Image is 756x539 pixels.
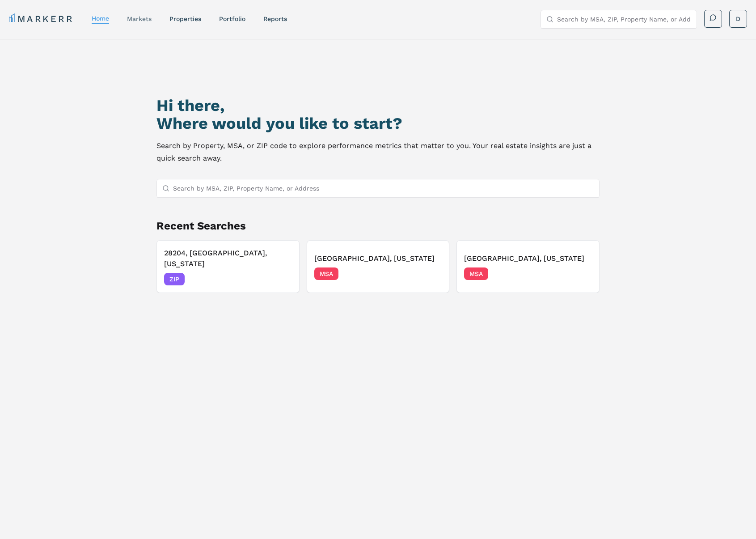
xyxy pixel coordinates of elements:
[307,240,450,293] button: Remove Charlotte, North Carolina[GEOGRAPHIC_DATA], [US_STATE]MSA[DATE]
[156,140,600,165] p: Search by Property, MSA, or ZIP code to explore performance metrics that matter to you. Your real...
[557,10,691,28] input: Search by MSA, ZIP, Property Name, or Address
[572,269,592,278] span: [DATE]
[173,179,594,197] input: Search by MSA, ZIP, Property Name, or Address
[314,253,442,264] h3: [GEOGRAPHIC_DATA], [US_STATE]
[272,275,292,284] span: [DATE]
[263,15,287,22] a: reports
[156,97,600,115] h1: Hi there,
[156,219,600,233] h2: Recent Searches
[156,240,300,293] button: Remove 28204, Charlotte, North Carolina28204, [GEOGRAPHIC_DATA], [US_STATE]ZIP[DATE]
[156,115,600,132] h2: Where would you like to start?
[314,267,338,280] span: MSA
[164,273,185,285] span: ZIP
[464,253,592,264] h3: [GEOGRAPHIC_DATA], [US_STATE]
[729,10,747,28] button: D
[464,267,488,280] span: MSA
[127,15,152,22] a: markets
[219,15,245,22] a: Portfolio
[456,240,600,293] button: Remove Dilworth, Minnesota[GEOGRAPHIC_DATA], [US_STATE]MSA[DATE]
[92,15,109,22] a: home
[164,248,292,269] h3: 28204, [GEOGRAPHIC_DATA], [US_STATE]
[9,13,74,25] a: MARKERR
[169,15,201,22] a: properties
[736,14,740,23] span: D
[422,269,442,278] span: [DATE]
